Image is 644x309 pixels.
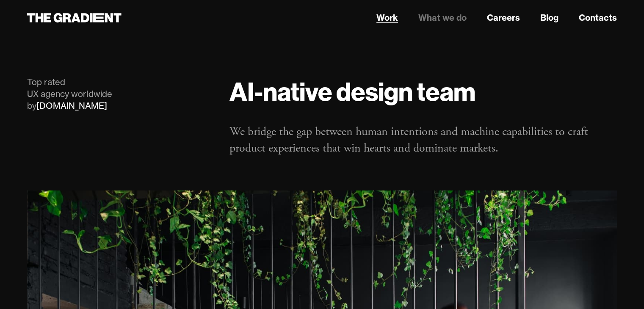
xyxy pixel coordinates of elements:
a: Work [376,11,398,24]
h1: AI-native design team [229,76,617,107]
a: Contacts [579,11,617,24]
a: Blog [540,11,558,24]
div: Top rated UX agency worldwide by [27,76,213,112]
a: Careers [487,11,520,24]
a: What we do [418,11,467,24]
a: [DOMAIN_NAME] [36,100,107,111]
p: We bridge the gap between human intentions and machine capabilities to craft product experiences ... [229,124,617,157]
